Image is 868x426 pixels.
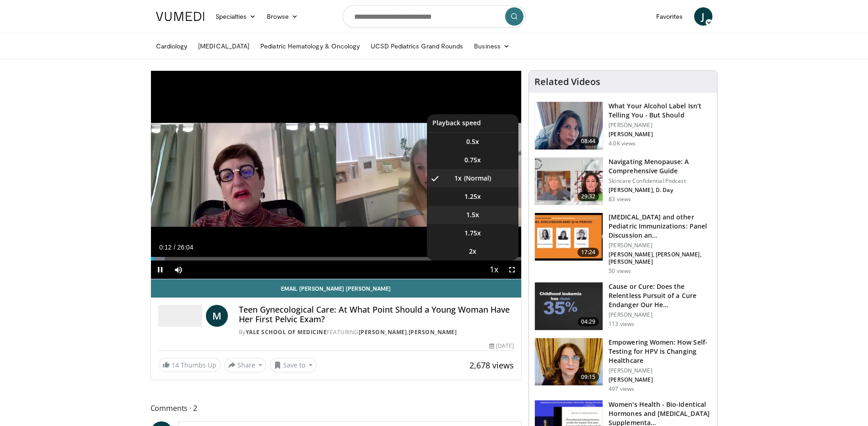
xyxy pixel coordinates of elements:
[609,251,712,266] p: [PERSON_NAME], [PERSON_NAME], [PERSON_NAME]
[609,311,712,319] p: [PERSON_NAME]
[609,338,712,365] h3: Empowering Women: How Self-Testing for HPV is Changing Healthcare
[469,360,514,371] span: 2,678 views
[609,367,712,374] p: [PERSON_NAME]
[464,155,481,165] span: 0.75x
[158,305,202,327] img: Yale School of Medicine
[489,342,514,350] div: [DATE]
[464,229,481,238] span: 1.75x
[193,37,255,55] a: [MEDICAL_DATA]
[609,140,636,147] p: 4.0K views
[577,137,599,146] span: 08:44
[469,37,515,55] a: Business
[466,137,479,146] span: 0.5x
[255,37,365,55] a: Pediatric Hematology & Oncology
[464,192,481,201] span: 1.25x
[534,157,712,206] a: 29:32 Navigating Menopause: A Comprehensive Guide Skincare Confidential Podcast [PERSON_NAME], D....
[534,101,712,150] a: 08:44 What Your Alcohol Label Isn’t Telling You - But Should [PERSON_NAME] [PERSON_NAME] 4.0K views
[577,248,599,257] span: 17:24
[535,213,603,261] img: 6eb3a788-a216-473d-a095-92846f3fffa7.150x105_q85_crop-smart_upscale.jpg
[159,244,172,251] span: 0:12
[239,305,514,325] h4: Teen Gynecological Care: At What Point Should a Young Woman Have Her First Pelvic Exam?
[535,338,603,386] img: 1f1fb81a-0f98-44c0-bd01-10c6ce7fefbb.png.150x105_q85_crop-smart_upscale.png
[609,157,712,176] h3: Navigating Menopause: A Comprehensive Guide
[151,37,193,55] a: Cardiology
[261,7,303,26] a: Browse
[609,376,712,383] p: [PERSON_NAME]
[534,76,600,87] h4: Related Videos
[158,358,221,372] a: 14 Thumbs Up
[534,282,712,330] a: 04:29 Cause or Cure: Does the Relentless Pursuit of a Cure Endanger Our He… [PERSON_NAME] 113 views
[577,373,599,382] span: 09:15
[651,7,689,26] a: Favorites
[210,7,262,26] a: Specialties
[535,158,603,205] img: 7cfce5a0-fc8e-4ea1-9735-e847a06d05ea.150x105_q85_crop-smart_upscale.jpg
[151,279,522,298] a: Email [PERSON_NAME] [PERSON_NAME]
[609,282,712,309] h3: Cause or Cure: Does the Relentless Pursuit of a Cure Endanger Our He…
[609,267,631,275] p: 50 views
[206,305,228,327] a: M
[503,261,521,279] button: Fullscreen
[239,328,514,336] div: By FEATURING ,
[177,244,193,251] span: 26:04
[609,213,712,240] h3: [MEDICAL_DATA] and other Pediatric Immunizations: Panel Discussion an…
[535,282,603,330] img: fa69a84c-4605-4737-8ed6-0e9b7eb74f92.150x105_q85_crop-smart_upscale.jpg
[485,261,503,279] button: Playback Rate
[609,122,712,129] p: [PERSON_NAME]
[609,242,712,249] p: [PERSON_NAME]
[609,196,631,203] p: 83 views
[156,12,205,21] img: VuMedi Logo
[359,328,407,336] a: [PERSON_NAME]
[609,186,712,194] p: [PERSON_NAME], D. Day
[694,7,712,26] a: J
[169,261,188,279] button: Mute
[609,101,712,120] h3: What Your Alcohol Label Isn’t Telling You - But Should
[246,328,327,336] a: Yale School of Medicine
[577,192,599,201] span: 29:32
[270,358,317,373] button: Save to
[151,71,522,279] video-js: Video Player
[609,177,712,185] p: Skincare Confidential Podcast
[224,358,267,373] button: Share
[343,5,526,27] input: Search topics, interventions
[454,174,462,183] span: 1x
[174,244,176,251] span: /
[609,131,712,138] p: [PERSON_NAME]
[534,338,712,393] a: 09:15 Empowering Women: How Self-Testing for HPV is Changing Healthcare [PERSON_NAME] [PERSON_NAM...
[534,213,712,275] a: 17:24 [MEDICAL_DATA] and other Pediatric Immunizations: Panel Discussion an… [PERSON_NAME] [PERSO...
[469,247,476,256] span: 2x
[535,102,603,149] img: 3c46fb29-c319-40f0-ac3f-21a5db39118c.png.150x105_q85_crop-smart_upscale.png
[151,257,522,261] div: Progress Bar
[577,317,599,326] span: 04:29
[409,328,457,336] a: [PERSON_NAME]
[609,320,634,328] p: 113 views
[151,402,522,414] span: Comments 2
[365,37,469,55] a: UCSD Pediatrics Grand Rounds
[151,261,169,279] button: Pause
[466,210,479,219] span: 1.5x
[172,361,179,369] span: 14
[609,385,634,393] p: 497 views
